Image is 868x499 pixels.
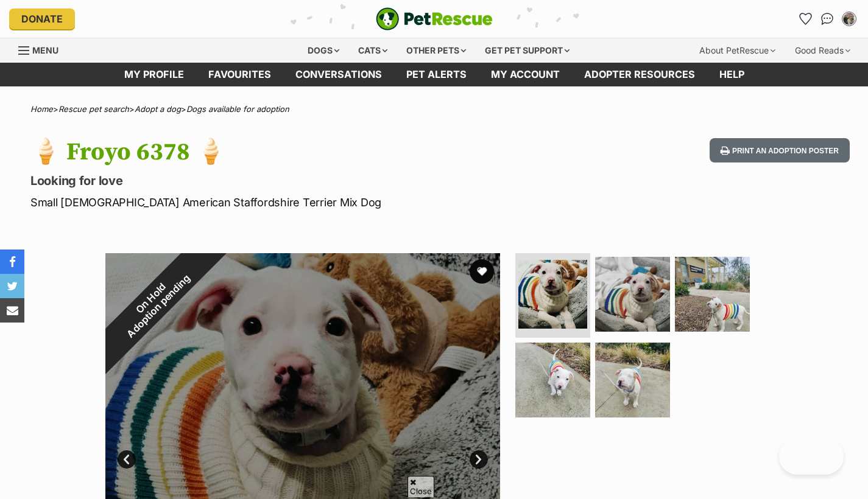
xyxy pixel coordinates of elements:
a: My account [479,63,572,86]
a: Adopt a dog [135,104,181,114]
a: Home [30,104,53,114]
div: Get pet support [476,38,578,63]
a: Prev [118,450,136,469]
a: Adopter resources [572,63,707,86]
img: Photo of 🍦 Froyo 6378 🍦 [595,343,670,417]
span: Adoption pending [119,267,197,345]
a: Menu [18,38,67,60]
iframe: Help Scout Beacon - Open [779,438,844,475]
a: My profile [112,63,196,86]
div: About PetRescue [691,38,784,63]
img: Photo of 🍦 Froyo 6378 🍦 [518,260,587,329]
button: My account [839,9,859,29]
img: Photo of 🍦 Froyo 6378 🍦 [595,257,670,332]
div: On Hold [73,221,235,383]
a: PetRescue [376,7,493,30]
img: Photo of 🍦 Froyo 6378 🍦 [515,343,590,417]
a: conversations [283,63,394,86]
img: Linh Nguyen profile pic [843,13,855,25]
div: Cats [350,38,396,63]
div: Good Reads [786,38,859,63]
ul: Account quick links [796,9,859,29]
button: favourite [470,259,494,284]
a: Favourites [796,9,815,29]
a: Donate [9,9,75,29]
a: Dogs available for adoption [186,104,289,114]
p: Looking for love [30,172,529,189]
a: Favourites [196,63,283,86]
span: Close [408,476,434,497]
a: Conversations [817,9,837,29]
img: Photo of 🍦 Froyo 6378 🍦 [675,257,750,332]
img: chat-41dd97257d64d25036548639549fe6c8038ab92f7586957e7f3b1b290dea8141.svg [821,13,834,25]
div: Dogs [299,38,348,63]
a: Help [707,63,757,86]
span: Menu [32,45,58,55]
div: Other pets [398,38,475,63]
img: logo-e224e6f780fb5917bec1dbf3a21bbac754714ae5b6737aabdf751b685950b380.svg [376,7,493,30]
a: Rescue pet search [58,104,129,114]
button: Print an adoption poster [710,138,850,163]
h1: 🍦 Froyo 6378 🍦 [30,138,529,166]
a: Pet alerts [394,63,479,86]
p: Small [DEMOGRAPHIC_DATA] American Staffordshire Terrier Mix Dog [30,194,529,211]
a: Next [470,450,488,469]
